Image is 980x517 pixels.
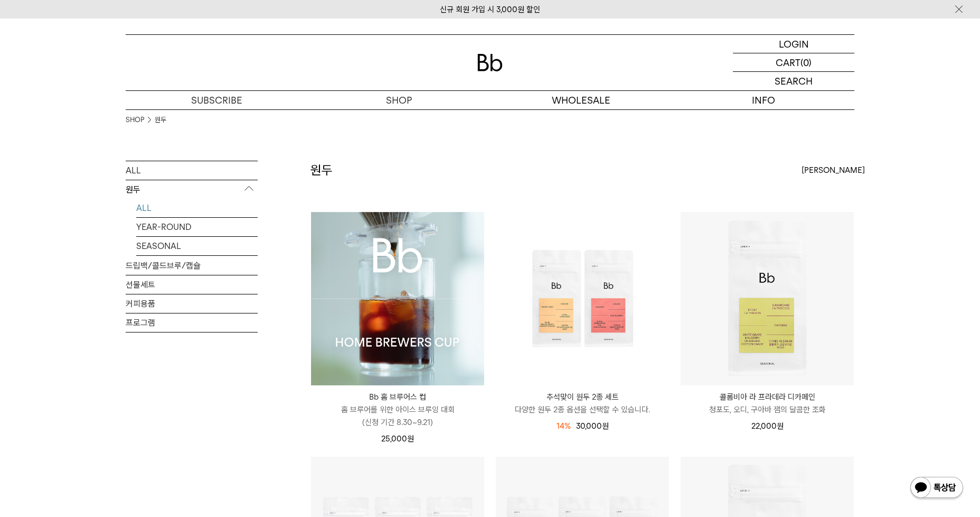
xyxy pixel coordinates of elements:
a: LOGIN [733,35,854,53]
p: LOGIN [779,35,809,53]
a: 선물세트 [126,275,258,294]
p: 다양한 원두 2종 옵션을 선택할 수 있습니다. [496,403,669,416]
img: Bb 홈 브루어스 컵 [311,212,484,385]
a: CART (0) [733,53,854,72]
a: ALL [136,199,258,217]
a: 드립백/콜드브루/캡슐 [126,256,258,275]
div: 14% [557,420,571,432]
p: 청포도, 오디, 구아바 잼의 달콤한 조화 [681,403,854,416]
a: 신규 회원 가입 시 3,000원 할인 [440,5,540,14]
img: 카카오톡 채널 1:1 채팅 버튼 [909,476,964,501]
span: 원 [602,421,609,431]
p: SEARCH [775,72,813,90]
a: 원두 [155,115,166,125]
span: 원 [407,434,414,444]
a: ALL [126,161,258,180]
a: 프로그램 [126,313,258,332]
span: 25,000 [381,434,414,444]
p: 원두 [126,180,258,199]
a: 콜롬비아 라 프라데라 디카페인 청포도, 오디, 구아바 잼의 달콤한 조화 [681,391,854,416]
p: 추석맞이 원두 2종 세트 [496,391,669,403]
p: 홈 브루어를 위한 아이스 브루잉 대회 (신청 기간 8.30~9.21) [311,403,484,429]
p: Bb 홈 브루어스 컵 [311,391,484,403]
h2: 원두 [310,161,333,179]
span: 22,000 [751,421,784,431]
p: 콜롬비아 라 프라데라 디카페인 [681,391,854,403]
a: SUBSCRIBE [126,91,308,109]
a: 커피용품 [126,294,258,313]
p: INFO [672,91,854,109]
a: 추석맞이 원두 2종 세트 다양한 원두 2종 옵션을 선택할 수 있습니다. [496,391,669,416]
span: [PERSON_NAME] [802,164,865,177]
span: 원 [777,421,784,431]
img: 콜롬비아 라 프라데라 디카페인 [681,212,854,385]
a: YEAR-ROUND [136,218,258,236]
a: SHOP [126,115,144,125]
a: Bb 홈 브루어스 컵 홈 브루어를 위한 아이스 브루잉 대회(신청 기간 8.30~9.21) [311,391,484,429]
p: CART [776,53,800,71]
p: (0) [800,53,812,71]
img: 추석맞이 원두 2종 세트 [496,212,669,385]
span: 30,000 [576,421,609,431]
img: 로고 [477,54,503,71]
a: SHOP [308,91,490,109]
a: SEASONAL [136,237,258,255]
p: WHOLESALE [490,91,672,109]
